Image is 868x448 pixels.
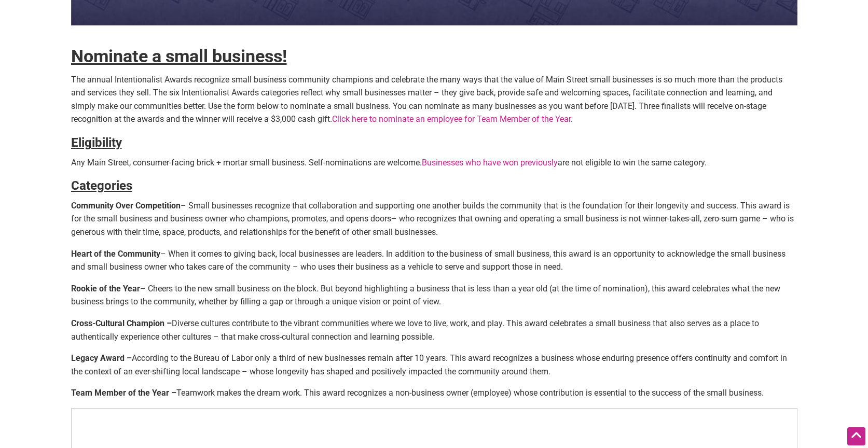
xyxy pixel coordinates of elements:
[71,46,287,66] strong: Nominate a small business!
[71,318,172,328] strong: Cross-Cultural Champion –
[71,352,797,378] p: According to the Bureau of Labor only a third of new businesses remain after 10 years. This award...
[71,156,797,170] p: Any Main Street, consumer-facing brick + mortar small business. Self-nominations are welcome. are...
[176,388,764,398] span: Teamwork makes the dream work. This award recognizes a non-business owner (employee) whose contri...
[332,114,571,124] a: Click here to nominate an employee for Team Member of the Year
[847,427,865,445] div: Scroll Back to Top
[422,158,558,167] a: Businesses who have won previously
[71,388,764,398] strong: Team Member of the Year –
[71,73,797,126] p: The annual Intentionalist Awards recognize small business community champions and celebrate the m...
[71,247,797,274] p: – When it comes to giving back, local businesses are leaders. In addition to the business of smal...
[71,284,140,293] strong: Rookie of the Year
[71,353,132,363] strong: Legacy Award –
[71,282,797,309] p: – Cheers to the new small business on the block. But beyond highlighting a business that is less ...
[71,135,122,150] strong: Eligibility
[71,199,797,239] p: – Small businesses recognize that collaboration and supporting one another builds the community t...
[71,249,160,259] strong: Heart of the Community
[71,317,797,343] p: Diverse cultures contribute to the vibrant communities where we love to live, work, and play. Thi...
[71,178,132,193] strong: Categories
[71,201,181,211] strong: Community Over Competition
